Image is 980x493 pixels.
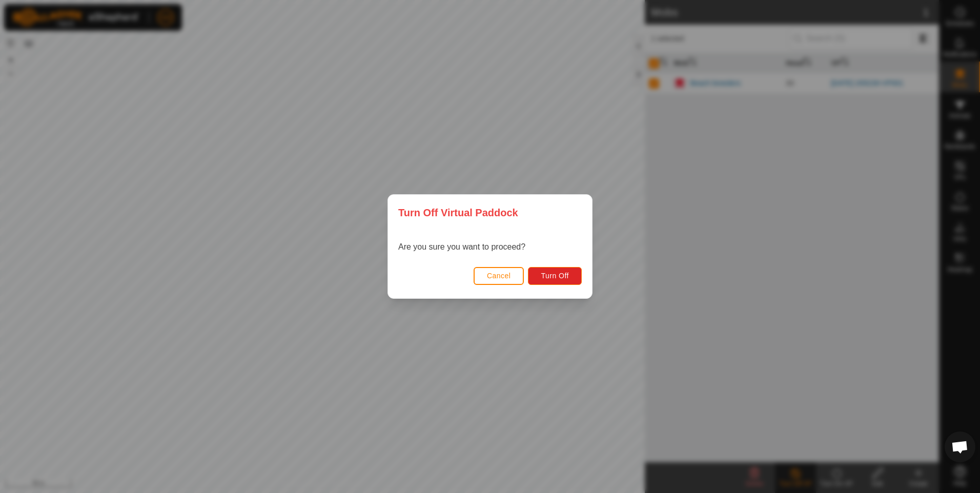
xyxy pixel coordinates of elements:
[528,267,582,285] button: Turn Off
[541,272,569,280] span: Turn Off
[398,205,518,220] span: Turn Off Virtual Paddock
[945,432,975,462] div: Open chat
[487,272,511,280] span: Cancel
[398,241,525,253] p: Are you sure you want to proceed?
[474,267,524,285] button: Cancel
